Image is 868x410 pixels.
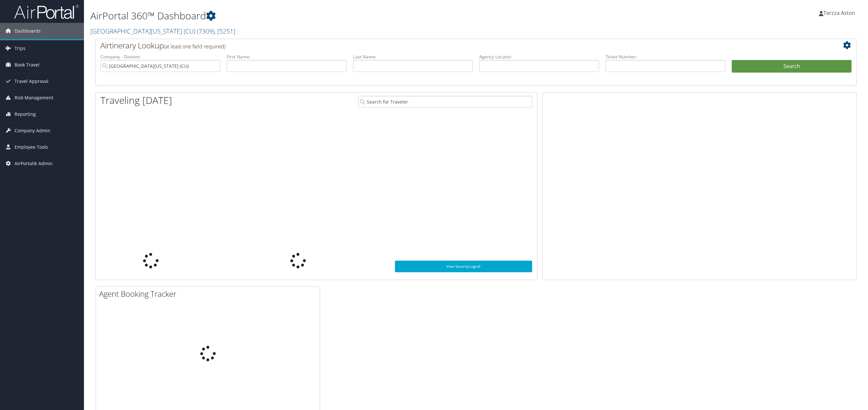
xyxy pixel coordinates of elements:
[14,4,79,19] img: airportal-logo.png
[15,73,48,89] span: Travel Approval
[164,43,225,50] span: (at least one field required)
[823,9,855,16] span: Terzza Aston
[15,139,48,155] span: Employee Tools
[15,23,41,39] span: Dashboards
[15,106,36,122] span: Reporting
[100,40,788,51] h2: Airtinerary Lookup
[90,9,604,23] h1: AirPortal 360™ Dashboard
[15,57,39,73] span: Book Travel
[15,90,53,106] span: Risk Management
[15,123,50,139] span: Company Admin
[100,94,172,107] h1: Traveling [DATE]
[479,54,599,60] label: Agency Locator:
[197,27,214,35] span: ( 7309 )
[100,54,220,60] label: Company - Division:
[605,54,725,60] label: Ticket Number:
[227,54,346,60] label: First Name:
[353,54,473,60] label: Last Name:
[395,261,532,272] a: View SecurityLogic®
[15,155,53,172] span: AirPortal® Admin
[214,27,235,35] span: , [ 5251 ]
[99,288,320,299] h2: Agent Booking Tracker
[819,3,862,23] a: Terzza Aston
[732,60,852,73] button: Search
[90,27,235,35] a: [GEOGRAPHIC_DATA][US_STATE] (CU)
[358,96,532,108] input: Search for Traveler
[15,40,26,56] span: Trips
